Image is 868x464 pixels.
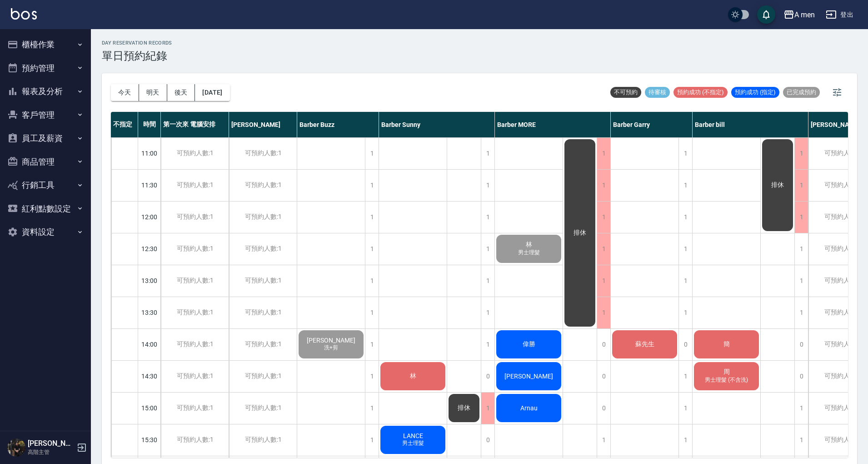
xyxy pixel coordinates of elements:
button: A men [780,5,818,24]
button: 員工及薪資 [4,126,87,150]
div: 1 [481,265,494,297]
div: 1 [481,233,494,265]
div: 1 [365,393,379,424]
span: 蘇先生 [634,340,656,348]
span: 排休 [769,181,786,189]
span: 周 [722,368,732,376]
div: 1 [597,202,610,233]
div: 1 [481,138,494,169]
div: 1 [678,361,692,392]
div: 1 [365,424,379,456]
div: 15:00 [138,392,161,424]
div: Barber Sunny [379,112,495,137]
div: 13:00 [138,265,161,297]
div: 0 [597,329,610,360]
div: 可預約人數:1 [229,329,297,360]
div: 可預約人數:1 [229,393,297,424]
span: 林 [524,241,534,249]
div: 時間 [138,112,161,137]
button: 紅利點數設定 [4,197,87,221]
div: 14:00 [138,328,161,360]
span: 排休 [456,404,472,412]
button: 資料設定 [4,220,87,244]
div: 1 [365,138,379,169]
div: 1 [678,297,692,328]
div: 可預約人數:1 [161,265,229,297]
h5: [PERSON_NAME] [28,439,74,448]
div: 1 [678,170,692,201]
div: 1 [678,202,692,233]
div: 0 [597,361,610,392]
button: 今天 [111,84,139,101]
span: 不可預約 [610,88,641,96]
div: 0 [481,424,494,456]
span: 林 [408,372,418,380]
div: 1 [597,424,610,456]
div: 1 [365,361,379,392]
span: Arnau [519,404,539,412]
button: 明天 [139,84,167,101]
button: 登出 [822,6,857,23]
div: 12:00 [138,201,161,233]
div: 1 [678,138,692,169]
h2: day Reservation records [102,40,172,46]
div: 1 [597,265,610,297]
div: 1 [481,329,494,360]
div: 1 [794,265,808,297]
div: 可預約人數:1 [161,329,229,360]
div: 可預約人數:1 [229,170,297,201]
div: 可預約人數:1 [161,393,229,424]
img: Person [7,439,25,457]
div: 0 [481,361,494,392]
div: Barber bill [693,112,808,137]
div: 0 [794,329,808,360]
div: 13:30 [138,297,161,328]
p: 高階主管 [28,448,74,456]
div: 1 [794,393,808,424]
div: Barber Buzz [297,112,379,137]
div: 1 [794,424,808,456]
div: 1 [794,233,808,265]
div: 14:30 [138,360,161,392]
div: 1 [481,202,494,233]
span: 預約成功 (指定) [731,88,779,96]
span: 洗+剪 [322,344,340,352]
span: 簡 [722,340,732,348]
button: 報表及分析 [4,80,87,103]
div: 1 [678,393,692,424]
span: [PERSON_NAME] [305,337,357,344]
div: 1 [481,393,494,424]
span: 男士理髮 [516,249,542,257]
button: 行銷工具 [4,173,87,197]
span: 已完成預約 [783,88,820,96]
div: 可預約人數:1 [161,424,229,456]
div: 1 [794,297,808,328]
div: 0 [678,329,692,360]
div: 可預約人數:1 [229,297,297,328]
span: 男士理髮 [400,439,426,447]
div: 可預約人數:1 [161,138,229,169]
div: 1 [794,138,808,169]
div: 可預約人數:1 [229,361,297,392]
div: 1 [481,170,494,201]
div: 1 [365,265,379,297]
button: 後天 [167,84,195,101]
div: 可預約人數:1 [161,233,229,265]
div: [PERSON_NAME] [229,112,297,137]
div: 1 [365,202,379,233]
div: 11:00 [138,137,161,169]
img: Logo [11,8,37,20]
button: [DATE] [195,84,229,101]
div: 1 [678,233,692,265]
div: 15:30 [138,424,161,456]
button: 商品管理 [4,150,87,174]
div: 可預約人數:1 [229,138,297,169]
div: 可預約人數:1 [161,202,229,233]
span: LANCE [401,432,425,439]
div: 可預約人數:1 [229,202,297,233]
span: 男士理髮 (不含洗) [703,376,750,384]
div: 可預約人數:1 [229,233,297,265]
div: 0 [794,361,808,392]
div: 1 [597,297,610,328]
div: 可預約人數:1 [161,170,229,201]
